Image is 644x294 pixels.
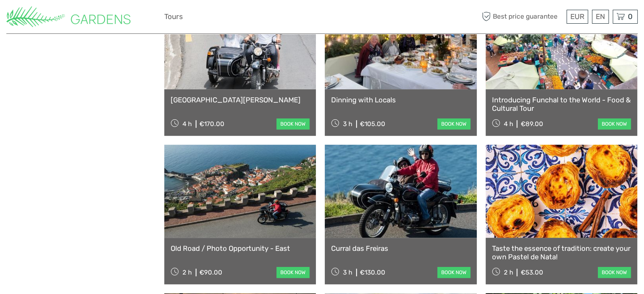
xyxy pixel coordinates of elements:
div: €130.00 [360,269,385,276]
a: Curral das Freiras [331,244,470,253]
span: 4 h [503,120,513,128]
a: Tours [164,11,183,23]
a: book now [437,267,470,278]
span: 3 h [343,120,352,128]
a: book now [276,267,310,278]
a: book now [276,118,310,129]
span: 2 h [182,269,192,276]
img: 3284-3b4dc9b0-1ebf-45c4-852c-371adb9b6da5_logo_small.png [6,6,130,27]
a: [GEOGRAPHIC_DATA][PERSON_NAME] [171,96,310,104]
div: €170.00 [199,120,224,128]
a: book now [598,118,631,129]
div: €105.00 [360,120,385,128]
div: €89.00 [520,120,543,128]
div: EN [592,10,609,24]
span: 3 h [343,269,352,276]
a: book now [598,267,631,278]
a: Introducing Funchal to the World - Food & Cultural Tour [492,96,631,113]
span: 0 [627,12,634,21]
div: €53.00 [520,269,543,276]
a: Taste the essence of tradition: create your own Pastel de Nata! [492,244,631,261]
a: Dinning with Locals [331,96,470,104]
a: book now [437,118,470,129]
span: Best price guarantee [480,10,564,24]
span: 2 h [503,269,513,276]
div: €90.00 [199,269,222,276]
a: Old Road / Photo Opportunity - East [171,244,310,253]
span: EUR [570,12,584,21]
span: 4 h [182,120,192,128]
